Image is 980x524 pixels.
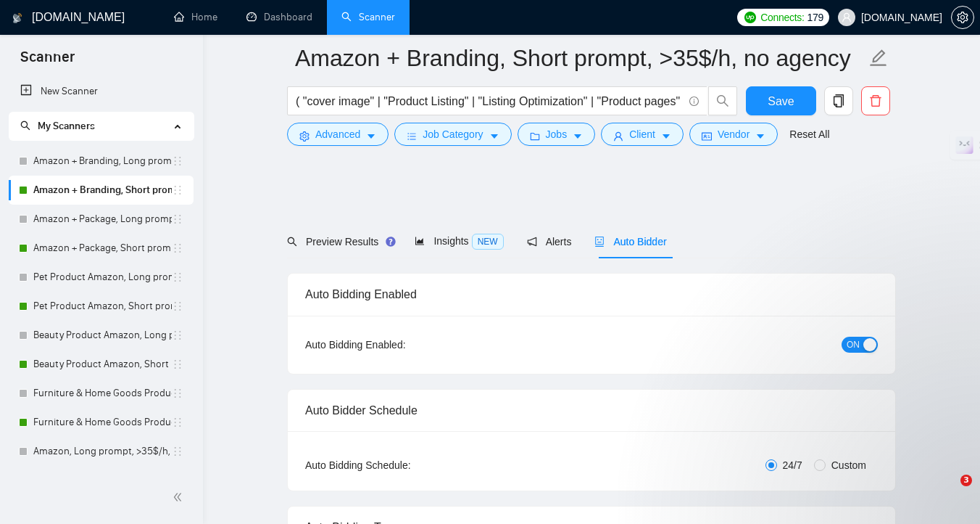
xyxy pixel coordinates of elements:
[172,300,183,312] span: holder
[601,123,684,146] button: userClientcaret-down
[415,236,425,246] span: area-chart
[951,12,974,23] a: setting
[33,263,172,292] a: Pet Product Amazon, Long prompt, >35$/h, no agency
[172,388,183,399] span: holder
[9,205,194,234] li: Amazon + Package, Long prompt, >35$/h, no agency
[842,12,852,22] span: user
[172,329,183,341] span: holder
[287,123,389,146] button: settingAdvancedcaret-down
[341,11,395,23] a: searchScanner
[760,9,804,25] span: Connects:
[33,205,172,234] a: Amazon + Package, Long prompt, >35$/h, no agency
[960,475,972,486] span: 3
[287,236,391,247] span: Preview Results
[296,92,683,110] input: Search Freelance Jobs...
[9,408,194,437] li: Furniture & Home Goods Product Amazon, Short prompt, >35$/h, no agency
[174,11,217,23] a: homeHome
[33,379,172,408] a: Furniture & Home Goods Product Amazon, Long prompt, >35$/h, no agency
[9,379,194,408] li: Furniture & Home Goods Product Amazon, Long prompt, >35$/h, no agency
[472,234,504,250] span: NEW
[824,86,853,115] button: copy
[9,234,194,263] li: Amazon + Package, Short prompt, >35$/h, no agency
[527,237,537,247] span: notification
[702,131,712,142] span: idcard
[299,131,310,142] span: setting
[305,337,496,353] div: Auto Bidding Enabled:
[708,86,737,115] button: search
[20,77,182,106] a: New Scanner
[246,11,312,23] a: dashboardDashboard
[689,123,778,146] button: idcardVendorcaret-down
[546,126,568,142] span: Jobs
[305,457,496,473] div: Auto Bidding Schedule:
[9,321,194,350] li: Beauty Product Amazon, Long prompt, >35$/h, no agency
[594,236,666,247] span: Auto Bidder
[172,417,183,428] span: holder
[613,131,623,142] span: user
[384,235,397,248] div: Tooltip anchor
[394,123,511,146] button: barsJob Categorycaret-down
[573,131,583,142] span: caret-down
[33,321,172,350] a: Beauty Product Amazon, Long prompt, >35$/h, no agency
[172,242,183,254] span: holder
[33,408,172,437] a: Furniture & Home Goods Product Amazon, Short prompt, >35$/h, no agency
[9,350,194,379] li: Beauty Product Amazon, Short prompt, >35$/h, no agency
[33,292,172,321] a: Pet Product Amazon, Short prompt, >35$/h, no agency
[862,94,889,107] span: delete
[305,390,878,431] div: Auto Bidder Schedule
[172,184,183,196] span: holder
[594,237,605,247] span: robot
[172,446,183,457] span: holder
[12,7,22,30] img: logo
[807,9,823,25] span: 179
[527,236,572,247] span: Alerts
[20,120,95,132] span: My Scanners
[744,12,756,23] img: upwork-logo.png
[9,176,194,205] li: Amazon + Branding, Short prompt, >35$/h, no agency
[33,350,172,379] a: Beauty Product Amazon, Short prompt, >35$/h, no agency
[33,234,172,263] a: Amazon + Package, Short prompt, >35$/h, no agency
[746,86,816,115] button: Save
[305,274,878,315] div: Auto Bidding Enabled
[173,490,187,504] span: double-left
[869,49,888,67] span: edit
[33,147,172,176] a: Amazon + Branding, Long prompt, >35$/h, no agency
[661,131,671,142] span: caret-down
[629,126,655,142] span: Client
[423,126,483,142] span: Job Category
[755,131,765,142] span: caret-down
[9,292,194,321] li: Pet Product Amazon, Short prompt, >35$/h, no agency
[33,176,172,205] a: Amazon + Branding, Short prompt, >35$/h, no agency
[9,46,86,77] span: Scanner
[172,271,183,283] span: holder
[9,147,194,176] li: Amazon + Branding, Long prompt, >35$/h, no agency
[20,120,30,131] span: search
[38,120,95,132] span: My Scanners
[768,92,794,110] span: Save
[295,40,866,76] input: Scanner name...
[315,126,360,142] span: Advanced
[951,6,974,29] button: setting
[847,337,860,353] span: ON
[415,235,503,247] span: Insights
[931,475,966,509] iframe: Intercom live chat
[172,359,183,370] span: holder
[287,237,297,247] span: search
[825,94,852,107] span: copy
[407,131,417,142] span: bars
[172,155,183,167] span: holder
[718,126,749,142] span: Vendor
[861,86,890,115] button: delete
[952,12,973,23] span: setting
[366,131,376,142] span: caret-down
[9,437,194,466] li: Amazon, Long prompt, >35$/h, no agency
[530,131,540,142] span: folder
[33,437,172,466] a: Amazon, Long prompt, >35$/h, no agency
[489,131,499,142] span: caret-down
[9,77,194,106] li: New Scanner
[518,123,596,146] button: folderJobscaret-down
[789,126,829,142] a: Reset All
[709,94,736,107] span: search
[172,213,183,225] span: holder
[9,466,194,495] li: Amazon, Short prompt, >35$/h, no agency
